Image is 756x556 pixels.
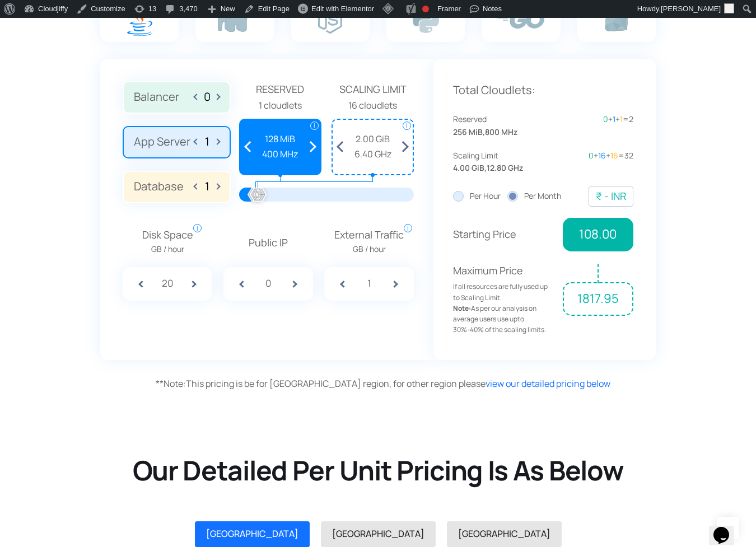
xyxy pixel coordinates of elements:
[589,150,594,161] span: 0
[453,162,484,174] span: 4.00 GiB
[543,149,633,162] div: + + =
[563,218,633,251] span: 108.00
[311,4,374,13] span: Edit with Elementor
[453,281,554,335] span: If all resources are fully used up to Scaling Limit. As per our analysis on average users use upt...
[563,282,633,316] span: 1817.95
[486,377,610,390] a: view our detailed pricing below
[223,235,313,251] p: Public IP
[334,227,404,255] span: External Traffic
[709,511,745,545] iframe: chat widget
[453,113,543,125] span: Reserved
[334,243,404,255] span: GB / hour
[404,224,412,232] span: i
[610,150,618,161] span: 16
[413,7,439,33] img: python
[453,263,554,335] p: Maximum Price
[193,224,202,232] span: i
[629,114,633,124] span: 2
[123,81,231,114] label: Balancer
[487,162,523,174] span: 12.80 GHz
[603,114,608,124] span: 0
[596,188,626,204] div: ₹ - INR
[123,171,231,203] label: Database
[156,377,186,390] span: Note:
[453,226,554,242] p: Starting Price
[453,113,543,138] div: ,
[598,150,606,161] span: 16
[453,126,483,138] span: 256 MiB
[198,180,216,193] input: Database
[485,126,517,138] span: 800 MHz
[310,122,319,130] span: i
[338,147,407,162] span: 6.40 GHz
[403,122,411,130] span: i
[332,527,424,540] span: [GEOGRAPHIC_DATA]
[620,114,623,124] span: 1
[458,527,550,540] span: [GEOGRAPHIC_DATA]
[338,132,407,147] span: 2.00 GiB
[67,453,689,488] h2: Our Detailed Per Unit Pricing Is As Below
[218,8,251,32] img: php
[497,11,544,29] img: go
[332,81,414,97] span: Scaling Limit
[142,243,193,255] span: GB / hour
[453,149,543,162] span: Scaling Limit
[624,150,633,161] span: 32
[198,90,216,103] input: Balancer
[127,4,152,36] img: java
[453,303,471,313] strong: Note:
[246,147,315,162] span: 400 MHz
[332,99,414,113] div: 16 cloudlets
[246,132,315,147] span: 128 MiB
[206,527,298,540] span: [GEOGRAPHIC_DATA]
[661,4,721,13] span: [PERSON_NAME]
[422,6,429,12] div: Focus keyphrase not set
[239,99,321,113] div: 1 cloudlets
[453,149,543,175] div: ,
[543,113,633,125] div: + + =
[239,81,321,97] span: Reserved
[605,8,628,31] img: ruby
[156,377,713,391] div: This pricing is be for [GEOGRAPHIC_DATA] region, for other region please
[198,135,216,148] input: App Server
[507,190,561,202] label: Per Month
[142,227,193,255] span: Disk Space
[318,6,342,34] img: node
[613,114,615,124] span: 1
[123,126,231,158] label: App Server
[453,81,633,99] p: Total Cloudlets:
[453,190,501,202] label: Per Hour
